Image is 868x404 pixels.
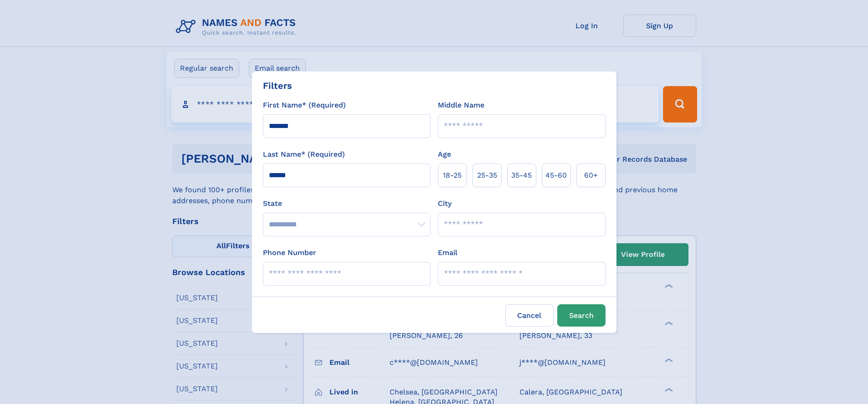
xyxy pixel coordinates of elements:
label: Middle Name [438,100,484,111]
label: Age [438,149,451,160]
span: 60+ [584,170,598,181]
div: Filters [263,79,292,92]
label: Last Name* (Required) [263,149,345,160]
label: City [438,198,452,209]
label: Email [438,247,457,258]
label: State [263,198,431,209]
span: 35‑45 [511,170,532,181]
span: 18‑25 [443,170,462,181]
button: Search [557,304,606,327]
span: 25‑35 [477,170,497,181]
label: Phone Number [263,247,316,258]
label: Cancel [505,304,554,327]
span: 45‑60 [545,170,567,181]
label: First Name* (Required) [263,100,346,111]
